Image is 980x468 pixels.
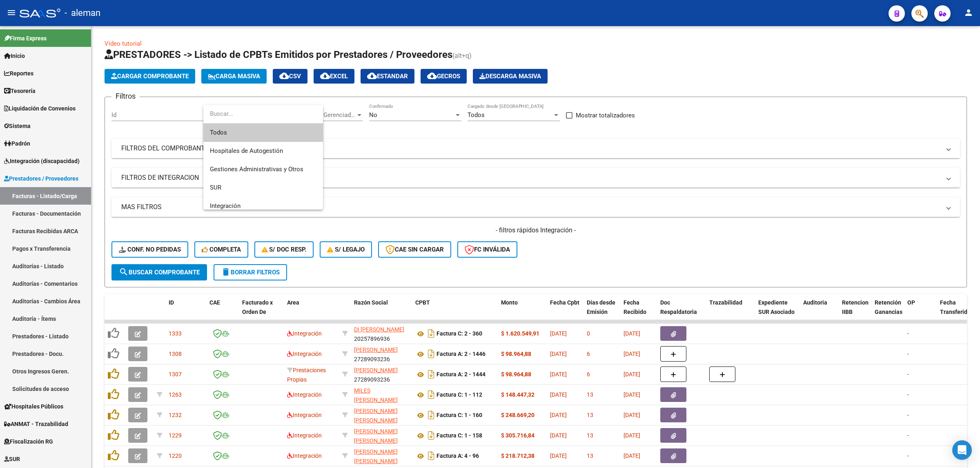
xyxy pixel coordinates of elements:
[203,105,323,123] input: dropdown search
[210,166,303,173] span: Gestiones Administrativas y Otros
[210,184,221,191] span: SUR
[952,440,972,460] div: Open Intercom Messenger
[210,124,316,142] span: Todos
[210,147,283,155] span: Hospitales de Autogestión
[210,202,241,210] span: Integración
